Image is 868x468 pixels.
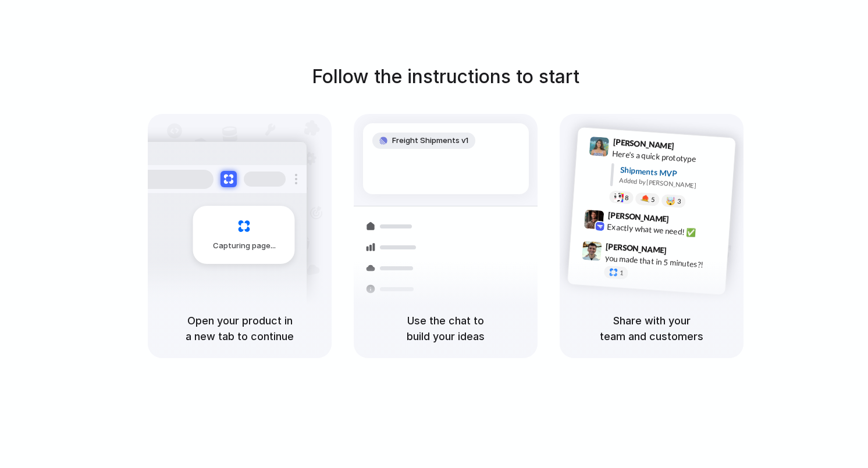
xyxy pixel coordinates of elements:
[213,240,278,252] span: Capturing page
[625,195,629,201] span: 8
[312,63,579,91] h1: Follow the instructions to start
[666,197,676,205] div: 🤯
[607,221,723,241] div: Exactly what we need! ✅
[612,148,728,167] div: Here's a quick prototype
[678,141,702,155] span: 9:41 AM
[606,240,667,257] span: [PERSON_NAME]
[607,209,669,226] span: [PERSON_NAME]
[670,245,694,259] span: 9:47 AM
[604,252,721,271] div: you made that in 5 minutes?!
[673,215,696,228] span: 9:42 AM
[392,135,468,147] span: Freight Shipments v1
[620,270,624,276] span: 1
[620,164,727,183] div: Shipments MVP
[651,197,655,203] span: 5
[574,313,730,344] h5: Share with your team and customers
[368,313,524,344] h5: Use the chat to build your ideas
[613,135,674,152] span: [PERSON_NAME]
[619,176,726,192] div: Added by [PERSON_NAME]
[677,198,681,205] span: 3
[162,313,318,344] h5: Open your product in a new tab to continue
